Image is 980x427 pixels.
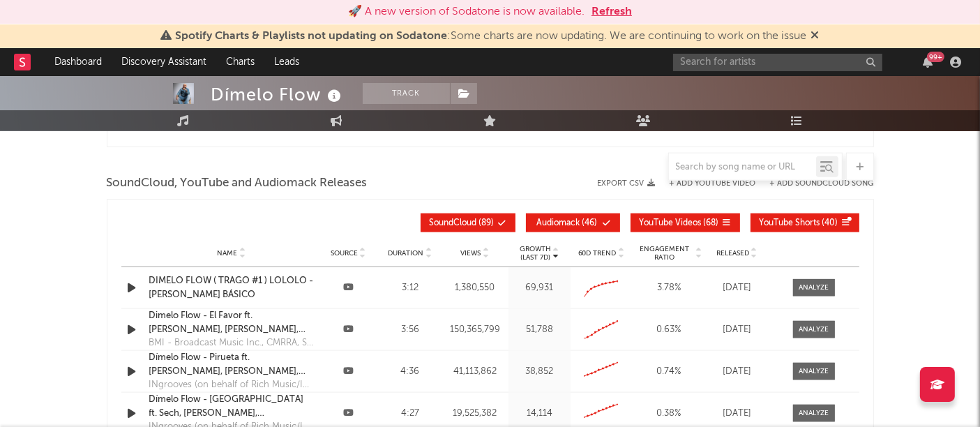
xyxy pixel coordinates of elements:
div: [DATE] [709,323,765,337]
div: + Add YouTube Video [656,180,756,188]
a: Dímelo Flow - [GEOGRAPHIC_DATA] ft. Sech, [PERSON_NAME], [PERSON_NAME], La Exce, [PERSON_NAME], Z... [149,393,314,420]
button: Refresh [591,3,632,20]
div: 38,852 [512,365,567,379]
span: Audiomack [536,219,580,227]
a: Leads [264,48,309,76]
div: 🚀 A new version of Sodatone is now available. [348,3,585,20]
div: 4:36 [383,365,438,379]
a: Dimelo Flow - El Favor ft. [PERSON_NAME], [PERSON_NAME], Sech, [PERSON_NAME], Lunay (Video Oficial) [149,309,314,336]
span: 60D Trend [578,249,617,257]
span: Released [716,249,749,257]
span: SoundCloud [430,219,477,227]
button: SoundCloud(89) [421,213,515,232]
span: : Some charts are now updating. We are continuing to work on the issue [176,31,807,42]
span: ( 68 ) [640,219,719,227]
button: YouTube Videos(68) [631,213,740,232]
span: SoundCloud, YouTube and Audiomack Releases [107,175,368,192]
div: 19,525,382 [444,407,505,421]
span: Source [331,249,358,257]
div: BMI - Broadcast Music Inc., CMRRA, Sony Music Publishing, LatinAutor - [PERSON_NAME], LatinAutor,... [149,336,314,350]
span: Views [460,249,481,257]
div: 51,788 [512,323,567,337]
input: Search for artists [673,54,882,71]
div: 150,365,799 [444,323,505,337]
button: 99+ [923,57,933,68]
button: Track [363,83,450,104]
div: [DATE] [709,407,765,421]
span: Name [217,249,237,257]
span: Duration [388,249,423,257]
div: [DATE] [709,281,765,295]
div: 4:27 [383,407,438,421]
span: YouTube Shorts [760,219,820,227]
div: [DATE] [709,365,765,379]
div: Dímelo Flow [211,83,345,106]
div: 1,380,550 [444,281,505,295]
div: 3:56 [383,323,438,337]
div: 69,931 [512,281,567,295]
a: Discovery Assistant [112,48,216,76]
a: DIMELO FLOW ( TRAGO #1 ) LOLOLO - [PERSON_NAME] BÁSICO [149,274,314,301]
span: ( 46 ) [535,219,599,227]
p: (Last 7d) [520,253,551,262]
a: Dashboard [45,48,112,76]
span: ( 89 ) [430,219,495,227]
button: + Add SoundCloud Song [770,180,874,188]
div: 14,114 [512,407,567,421]
div: INgrooves (on behalf of Rich Music/Interscope Records); UNIAO BRASILEIRA DE EDITORAS DE MUSICA - ... [149,378,314,392]
button: Export CSV [598,179,656,188]
button: Audiomack(46) [526,213,620,232]
span: Engagement Ratio [636,245,694,262]
div: 0.63 % [636,323,702,337]
span: ( 40 ) [760,219,838,227]
div: 3:12 [383,281,438,295]
div: 0.38 % [636,407,702,421]
a: Dímelo Flow - Pirueta ft. [PERSON_NAME], [PERSON_NAME], [PERSON_NAME], [PERSON_NAME] y [PERSON_NA... [149,351,314,378]
div: 3.78 % [636,281,702,295]
div: 41,113,862 [444,365,505,379]
a: Charts [216,48,264,76]
p: Growth [520,245,551,253]
span: Spotify Charts & Playlists not updating on Sodatone [176,31,448,42]
span: Dismiss [811,31,820,42]
button: YouTube Shorts(40) [751,213,859,232]
div: 99 + [927,52,944,62]
span: YouTube Videos [640,219,702,227]
input: Search by song name or URL [669,162,816,173]
button: + Add YouTube Video [670,180,756,188]
div: 0.74 % [636,365,702,379]
button: + Add SoundCloud Song [756,180,874,188]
